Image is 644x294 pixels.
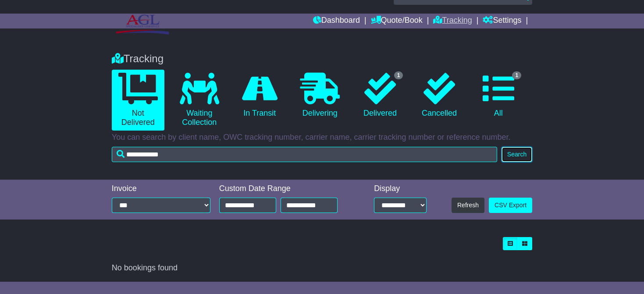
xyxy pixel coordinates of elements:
[394,71,403,79] span: 1
[107,53,537,65] div: Tracking
[502,147,532,162] button: Search
[489,198,532,213] a: CSV Export
[355,70,406,121] a: 1 Delivered
[235,70,285,121] a: In Transit
[219,184,353,194] div: Custom Date Range
[473,70,523,121] a: 1 All
[112,70,164,131] a: Not Delivered
[112,184,210,194] div: Invoice
[371,14,423,28] a: Quote/Book
[112,263,532,273] div: No bookings found
[483,14,521,28] a: Settings
[173,70,226,131] a: Waiting Collection
[414,70,464,121] a: Cancelled
[433,14,472,28] a: Tracking
[452,198,484,213] button: Refresh
[512,71,521,79] span: 1
[294,70,346,121] a: Delivering
[374,184,427,194] div: Display
[313,14,360,28] a: Dashboard
[112,133,532,142] p: You can search by client name, OWC tracking number, carrier name, carrier tracking number or refe...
